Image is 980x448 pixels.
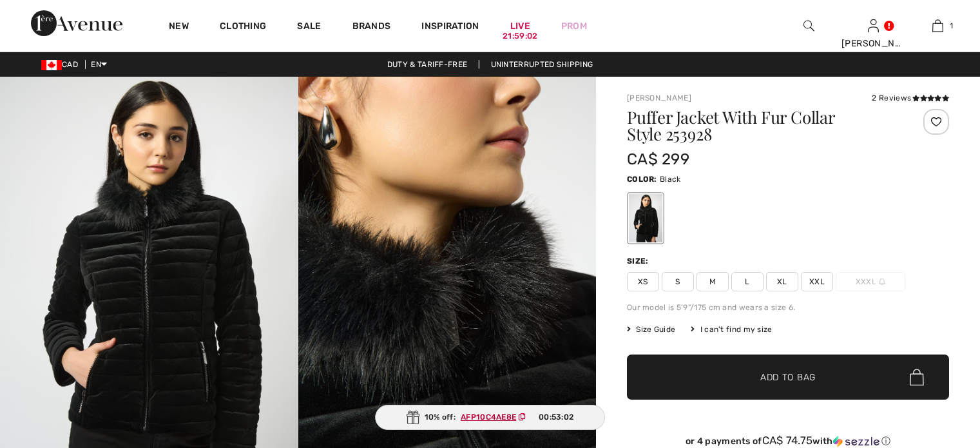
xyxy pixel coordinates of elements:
[627,150,689,168] span: CA$ 299
[801,272,833,291] span: XXL
[906,18,969,34] a: 1
[841,37,905,50] div: [PERSON_NAME]
[627,175,657,184] span: Color:
[627,255,651,267] div: Size:
[766,272,798,291] span: XL
[662,272,694,291] span: S
[510,19,530,33] a: Live21:59:02
[539,411,573,423] span: 00:53:02
[660,175,681,184] span: Black
[297,21,321,34] a: Sale
[932,18,943,34] img: My Bag
[879,278,885,285] img: ring-m.svg
[421,21,479,34] span: Inspiration
[220,21,266,34] a: Clothing
[627,324,675,335] span: Size Guide
[561,19,587,33] a: Prom
[868,18,879,34] img: My Info
[352,21,391,34] a: Brands
[833,436,879,447] img: Sezzle
[731,272,764,291] span: L
[627,355,949,400] button: Add to Bag
[503,30,537,43] div: 21:59:02
[629,194,662,242] div: Black
[898,351,967,384] iframe: Opens a widget where you can chat to one of our agents
[375,405,606,430] div: 10% off:
[169,21,189,34] a: New
[627,302,949,313] div: Our model is 5'9"/175 cm and wears a size 6.
[627,93,691,102] a: [PERSON_NAME]
[762,434,813,447] span: CA$ 74.75
[41,60,62,70] img: Canadian Dollar
[697,272,729,291] span: M
[407,411,419,424] img: Gift.svg
[803,18,814,34] img: search the website
[627,109,896,142] h1: Puffer Jacket With Fur Collar Style 253928
[868,19,879,32] a: Sign In
[691,324,772,335] div: I can't find my size
[836,272,905,291] span: XXXL
[91,60,107,69] span: EN
[461,413,516,422] ins: AFP10C4AE8E
[950,20,953,32] span: 1
[627,434,949,447] div: or 4 payments of with
[760,371,816,384] span: Add to Bag
[31,10,122,36] img: 1ère Avenue
[41,60,83,69] span: CAD
[627,272,659,291] span: XS
[872,92,949,104] div: 2 Reviews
